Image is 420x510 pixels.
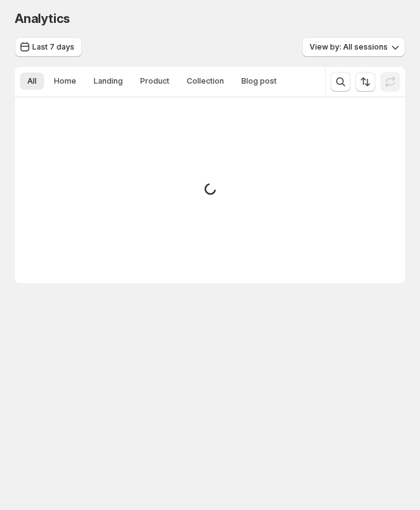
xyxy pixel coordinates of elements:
[355,72,375,92] button: Sort the results
[241,76,277,86] span: Blog post
[32,42,74,52] span: Last 7 days
[140,76,169,86] span: Product
[310,42,388,52] span: View by: All sessions
[54,76,76,86] span: Home
[94,76,123,86] span: Landing
[187,76,224,86] span: Collection
[27,76,37,86] span: All
[15,11,70,26] span: Analytics
[15,37,82,57] button: Last 7 days
[302,37,405,57] button: View by: All sessions
[331,72,351,92] button: Search and filter results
